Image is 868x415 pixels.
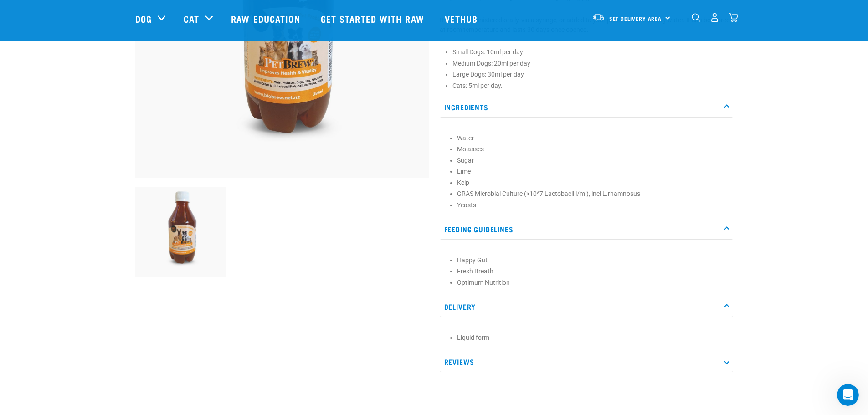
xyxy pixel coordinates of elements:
[457,200,729,210] li: Yeasts
[452,81,733,91] li: Cats: 5ml per day.
[457,178,729,188] li: Kelp
[135,187,226,277] img: 350ml Bottle Of PetBrew
[692,13,700,22] img: home-icon-1@2x.png
[440,297,733,317] p: Delivery
[452,70,733,79] li: Large Dogs: 30ml per day
[184,12,199,26] a: Cat
[457,266,729,276] li: Fresh Breath
[452,47,733,57] li: Small Dogs: 10ml per day
[312,0,436,37] a: Get started with Raw
[457,189,729,199] li: GRAS Microbial Culture (>10^7 Lactobacilli/ml), incl L.rhamnosus
[457,256,729,265] li: Happy Gut
[457,333,729,343] li: Liquid form
[457,144,729,154] li: Molasses
[729,13,738,22] img: home-icon@2x.png
[436,0,489,37] a: Vethub
[440,352,733,372] p: Reviews
[609,17,662,20] span: Set Delivery Area
[710,13,719,22] img: user.png
[135,12,152,26] a: Dog
[452,59,733,68] li: Medium Dogs: 20ml per day
[440,219,733,240] p: Feeding Guidelines
[222,0,311,37] a: Raw Education
[592,13,605,21] img: van-moving.png
[440,97,733,118] p: Ingredients
[457,156,729,165] li: Sugar
[457,278,729,287] li: Optimum Nutrition
[457,167,729,176] li: Lime
[837,384,859,406] iframe: Intercom live chat
[457,133,729,143] li: Water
